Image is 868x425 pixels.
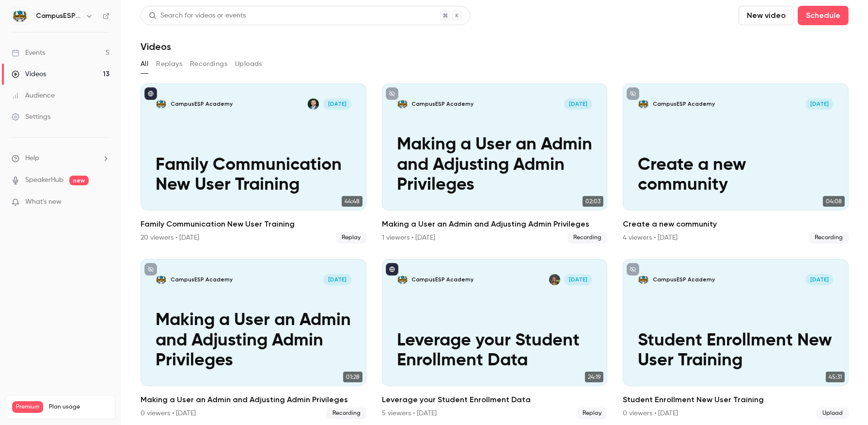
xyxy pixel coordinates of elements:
[382,394,608,406] h2: Leverage your Student Enrollment Data
[623,409,678,418] div: 0 viewers • [DATE]
[638,331,834,371] p: Student Enrollment New User Training
[12,91,55,100] div: Audience
[144,263,157,276] button: unpublished
[336,232,366,244] span: Replay
[235,56,262,72] button: Uploads
[564,98,592,110] span: [DATE]
[798,6,849,25] button: Schedule
[623,259,849,419] li: Student Enrollment New User Training
[568,232,607,244] span: Recording
[638,155,834,196] p: Create a new community
[653,276,715,284] p: CampusESP Academy
[141,259,366,419] li: Making a User an Admin and Adjusting Admin Privileges
[36,11,81,21] h6: CampusESP Academy
[327,408,366,419] span: Recording
[141,218,366,230] h2: Family Communication New User Training
[805,274,834,285] span: [DATE]
[49,403,109,411] span: Plan usage
[12,401,43,413] span: Premium
[25,153,39,163] span: Help
[149,11,246,21] div: Search for videos or events
[141,56,148,72] button: All
[826,372,845,382] span: 45:31
[564,274,592,285] span: [DATE]
[141,259,366,419] a: Making a User an Admin and Adjusting Admin PrivilegesCampusESP Academy[DATE]Making a User an Admi...
[397,331,593,371] p: Leverage your Student Enrollment Data
[323,274,351,285] span: [DATE]
[623,218,849,230] h2: Create a new community
[323,98,351,110] span: [DATE]
[382,259,608,419] li: Leverage your Student Enrollment Data
[141,394,366,406] h2: Making a User an Admin and Adjusting Admin Privileges
[382,83,608,244] li: Making a User an Admin and Adjusting Admin Privileges
[823,196,845,207] span: 04:08
[382,409,437,418] div: 5 viewers • [DATE]
[141,41,171,52] h1: Videos
[627,263,639,276] button: unpublished
[382,83,608,244] a: Making a User an Admin and Adjusting Admin PrivilegesCampusESP Academy[DATE]Making a User an Admi...
[156,98,167,110] img: Family Communication New User Training
[382,218,608,230] h2: Making a User an Admin and Adjusting Admin Privileges
[343,372,363,382] span: 01:28
[141,83,366,244] a: Family Communication New User TrainingCampusESP AcademyAlbert Perera[DATE]Family Communication Ne...
[638,274,649,285] img: Student Enrollment New User Training
[623,394,849,406] h2: Student Enrollment New User Training
[627,87,639,100] button: unpublished
[549,274,560,285] img: Mira Gandhi
[623,83,849,244] li: Create a new community
[25,175,63,185] a: SpeakerHub
[623,83,849,244] a: Create a new communityCampusESP Academy[DATE]Create a new community04:08Create a new community4 v...
[623,259,849,419] a: Student Enrollment New User TrainingCampusESP Academy[DATE]Student Enrollment New User Training45...
[12,69,46,79] div: Videos
[739,6,794,25] button: New video
[156,155,351,196] p: Family Communication New User Training
[12,8,28,24] img: CampusESP Academy
[141,83,366,244] li: Family Communication New User Training
[141,6,849,419] section: Videos
[653,100,715,108] p: CampusESP Academy
[141,233,199,243] div: 20 viewers • [DATE]
[583,196,603,207] span: 02:03
[156,56,182,72] button: Replays
[308,98,319,110] img: Albert Perera
[386,87,398,100] button: unpublished
[12,153,110,163] li: help-dropdown-opener
[171,276,233,284] p: CampusESP Academy
[69,176,89,185] span: new
[156,311,351,371] p: Making a User an Admin and Adjusting Admin Privileges
[190,56,227,72] button: Recordings
[809,232,849,244] span: Recording
[386,263,398,276] button: published
[98,198,110,207] iframe: Noticeable Trigger
[25,197,62,207] span: What's new
[638,98,649,110] img: Create a new community
[342,196,363,207] span: 44:48
[623,233,678,243] div: 4 viewers • [DATE]
[12,48,45,58] div: Events
[141,409,196,418] div: 0 viewers • [DATE]
[397,135,593,196] p: Making a User an Admin and Adjusting Admin Privileges
[411,276,473,284] p: CampusESP Academy
[382,259,608,419] a: Leverage your Student Enrollment DataCampusESP AcademyMira Gandhi[DATE]Leverage your Student Enro...
[411,100,473,108] p: CampusESP Academy
[156,274,167,285] img: Making a User an Admin and Adjusting Admin Privileges
[585,372,603,382] span: 24:19
[805,98,834,110] span: [DATE]
[397,274,408,285] img: Leverage your Student Enrollment Data
[382,233,435,243] div: 1 viewers • [DATE]
[817,408,849,419] span: Upload
[144,87,157,100] button: published
[12,112,50,122] div: Settings
[397,98,408,110] img: Making a User an Admin and Adjusting Admin Privileges
[577,408,607,419] span: Replay
[171,100,233,108] p: CampusESP Academy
